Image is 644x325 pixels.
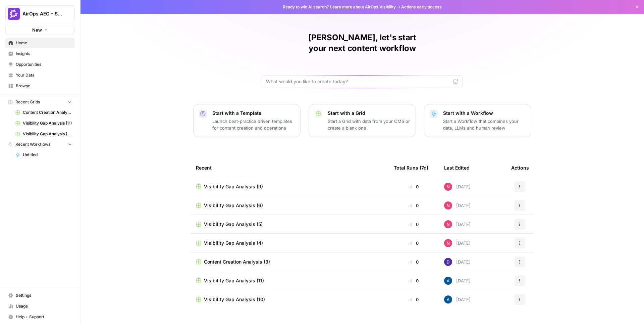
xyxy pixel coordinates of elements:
[424,104,531,137] button: Start with a WorkflowStart a Workflow that combines your data, LLMs and human review
[12,149,75,160] a: Untitled
[15,99,40,105] span: Recent Grids
[196,202,383,209] a: Visibility Gap Analysis (6)
[32,27,42,33] span: New
[266,78,450,85] input: What would you like to create today?
[444,277,471,285] div: [DATE]
[444,295,471,304] div: [DATE]
[444,258,471,266] div: [DATE]
[444,295,452,304] img: he81ibor8lsei4p3qvg4ugbvimgp
[5,5,75,22] button: Workspace: AirOps AEO - Single Brand (Gong)
[330,4,352,9] a: Learn more
[204,296,265,303] span: Visibility Gap Analysis (10)
[23,131,72,137] span: Visibility Gap Analysis (10)
[204,259,270,265] span: Content Creation Analysis (3)
[16,303,72,309] span: Usage
[204,183,263,190] span: Visibility Gap Analysis (9)
[444,183,471,191] div: [DATE]
[444,220,452,228] img: fopa3c0x52at9xxul9zbduzf8hu4
[5,70,75,81] a: Your Data
[394,202,433,209] div: 0
[204,240,263,246] span: Visibility Gap Analysis (4)
[394,277,433,284] div: 0
[8,8,20,20] img: AirOps AEO - Single Brand (Gong) Logo
[23,152,72,158] span: Untitled
[444,201,452,210] img: fopa3c0x52at9xxul9zbduzf8hu4
[401,4,442,10] span: Actions early access
[16,72,72,78] span: Your Data
[394,158,428,177] div: Total Runs (7d)
[283,4,396,10] span: Ready to win AI search? about AirOps Visibility
[196,277,383,284] a: Visibility Gap Analysis (11)
[511,158,529,177] div: Actions
[204,202,263,209] span: Visibility Gap Analysis (6)
[196,240,383,246] a: Visibility Gap Analysis (4)
[196,183,383,190] a: Visibility Gap Analysis (9)
[5,139,75,149] button: Recent Workflows
[5,25,75,35] button: New
[444,239,471,247] div: [DATE]
[443,110,526,117] p: Start with a Workflow
[12,129,75,139] a: Visibility Gap Analysis (10)
[196,221,383,228] a: Visibility Gap Analysis (5)
[16,292,72,298] span: Settings
[5,48,75,59] a: Insights
[444,239,452,247] img: fopa3c0x52at9xxul9zbduzf8hu4
[22,10,63,17] span: AirOps AEO - Single Brand (Gong)
[328,118,410,131] p: Start a Grid with data from your CMS or create a blank one
[444,201,471,210] div: [DATE]
[204,221,263,228] span: Visibility Gap Analysis (5)
[5,290,75,301] a: Settings
[212,110,295,117] p: Start with a Template
[444,220,471,228] div: [DATE]
[394,183,433,190] div: 0
[16,40,72,46] span: Home
[443,118,526,131] p: Start a Workflow that combines your data, LLMs and human review
[444,277,452,285] img: he81ibor8lsei4p3qvg4ugbvimgp
[15,141,50,147] span: Recent Workflows
[444,158,470,177] div: Last Edited
[196,158,383,177] div: Recent
[444,258,452,266] img: 6clbhjv5t98vtpq4yyt91utag0vy
[193,104,301,137] button: Start with a TemplateLaunch best-practice driven templates for content creation and operations
[444,183,452,191] img: fopa3c0x52at9xxul9zbduzf8hu4
[196,259,383,265] a: Content Creation Analysis (3)
[23,120,72,126] span: Visibility Gap Analysis (11)
[394,240,433,246] div: 0
[12,107,75,118] a: Content Creation Analysis (3)
[5,59,75,70] a: Opportunities
[196,296,383,303] a: Visibility Gap Analysis (10)
[5,312,75,322] button: Help + Support
[394,259,433,265] div: 0
[16,51,72,57] span: Insights
[204,277,264,284] span: Visibility Gap Analysis (11)
[328,110,410,117] p: Start with a Grid
[5,97,75,107] button: Recent Grids
[394,296,433,303] div: 0
[309,104,416,137] button: Start with a GridStart a Grid with data from your CMS or create a blank one
[262,32,463,54] h1: [PERSON_NAME], let's start your next content workflow
[16,61,72,67] span: Opportunities
[5,301,75,312] a: Usage
[16,83,72,89] span: Browse
[5,81,75,91] a: Browse
[5,38,75,48] a: Home
[23,109,72,115] span: Content Creation Analysis (3)
[12,118,75,129] a: Visibility Gap Analysis (11)
[394,221,433,228] div: 0
[16,314,72,320] span: Help + Support
[212,118,295,131] p: Launch best-practice driven templates for content creation and operations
